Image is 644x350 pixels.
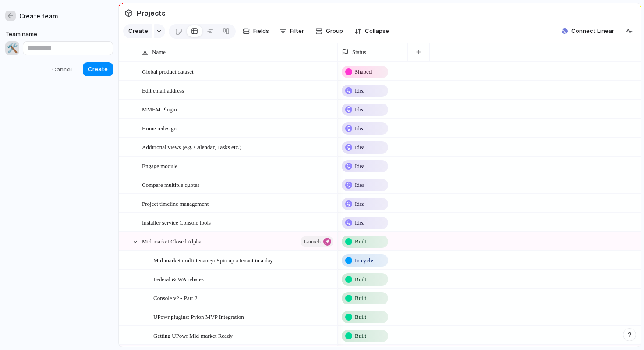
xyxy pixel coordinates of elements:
span: Idea [355,162,364,171]
button: 🛠️ [5,41,19,55]
span: Project timeline management [142,198,209,208]
span: Mid-market Closed Alpha [142,236,202,246]
span: Name [152,48,166,57]
button: Group [311,24,347,38]
span: Idea [355,124,364,133]
span: Idea [355,200,364,208]
span: Group [326,27,343,36]
span: Create [88,65,108,74]
span: Cancel [52,65,72,74]
span: Connect Linear [571,27,614,36]
span: Create [128,27,148,36]
span: Built [355,294,366,303]
span: Engage module [142,161,177,171]
span: UPowr plugins: Pylon MVP Integration [153,311,244,321]
span: Compare multiple quotes [142,179,199,189]
span: Built [355,275,366,284]
span: Home redesign [142,123,177,133]
span: Status [352,48,366,57]
span: Built [355,237,366,246]
button: Create [123,24,152,38]
button: Create [83,62,113,76]
button: Collapse [351,24,393,38]
label: Team name [5,30,113,39]
span: Built [355,313,366,321]
span: Idea [355,143,364,152]
span: Shaped [355,68,372,76]
span: Projects [135,5,167,21]
span: Installer service Console tools [142,217,211,227]
span: MMEM Plugin [142,104,177,114]
span: In cycle [355,256,373,265]
span: Filter [290,27,304,36]
span: Mid-market multi-tenancy: Spin up a tenant in a day [153,255,273,265]
span: Idea [355,181,364,189]
span: Idea [355,105,364,114]
span: Idea [355,218,364,227]
button: Filter [276,24,308,38]
span: Federal & WA rebates [153,274,204,284]
h3: Create team [19,11,58,21]
button: Connect Linear [558,25,618,38]
button: Fields [239,24,272,38]
span: Additional views (e.g. Calendar, Tasks etc.) [142,142,241,152]
span: Collapse [365,27,389,36]
span: Fields [253,27,269,36]
button: launch [301,236,333,247]
span: launch [304,236,321,248]
span: Built [355,332,366,340]
span: Idea [355,86,364,95]
span: Getting UPowr Mid-market Ready [153,330,233,340]
button: Cancel [44,62,79,77]
span: Edit email address [142,85,184,95]
span: Global product dataset [142,66,194,76]
span: Console v2 - Part 2 [153,293,197,303]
